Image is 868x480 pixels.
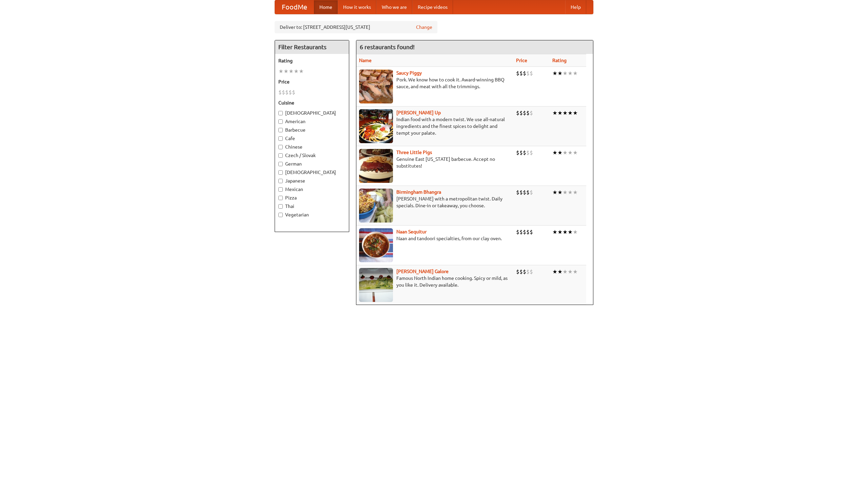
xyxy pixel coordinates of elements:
[530,228,533,236] li: $
[552,109,557,117] li: ★
[299,68,304,75] li: ★
[552,58,567,63] a: Rating
[563,109,568,117] li: ★
[523,70,526,77] li: $
[278,111,283,115] input: [DEMOGRAPHIC_DATA]
[573,149,578,156] li: ★
[552,268,557,275] li: ★
[557,149,563,156] li: ★
[359,156,511,169] p: Genuine East [US_STATE] barbecue. Accept no substitutes!
[278,160,346,167] label: German
[519,228,523,236] li: $
[523,109,526,117] li: $
[396,110,441,115] a: [PERSON_NAME] Up
[289,89,292,96] li: $
[530,189,533,196] li: $
[412,0,453,14] a: Recipe videos
[563,189,568,196] li: ★
[565,0,586,14] a: Help
[283,68,289,75] li: ★
[278,194,346,201] label: Pizza
[523,268,526,275] li: $
[526,228,530,236] li: $
[278,119,283,124] input: American
[563,149,568,156] li: ★
[519,149,523,156] li: $
[278,89,282,96] li: $
[278,213,283,217] input: Vegetarian
[396,229,427,234] a: Naan Sequitur
[530,149,533,156] li: $
[278,170,283,175] input: [DEMOGRAPHIC_DATA]
[568,268,573,275] li: ★
[278,118,346,125] label: American
[396,189,441,195] a: Birmingham Bhangra
[526,109,530,117] li: $
[519,268,523,275] li: $
[396,70,422,76] a: Saucy Piggy
[359,116,511,136] p: Indian food with a modern twist. We use all-natural ingredients and the finest spices to delight ...
[516,228,519,236] li: $
[516,149,519,156] li: $
[278,68,283,75] li: ★
[573,109,578,117] li: ★
[278,162,283,166] input: German
[359,58,372,63] a: Name
[396,269,449,274] b: [PERSON_NAME] Galore
[282,89,285,96] li: $
[338,0,376,14] a: How it works
[278,78,346,85] h5: Price
[359,268,393,302] img: currygalore.jpg
[552,228,557,236] li: ★
[568,228,573,236] li: ★
[278,110,346,116] label: [DEMOGRAPHIC_DATA]
[552,70,557,77] li: ★
[573,268,578,275] li: ★
[416,24,432,31] a: Change
[278,177,346,184] label: Japanese
[519,109,523,117] li: $
[278,128,283,132] input: Barbecue
[557,268,563,275] li: ★
[557,228,563,236] li: ★
[278,179,283,183] input: Japanese
[289,68,294,75] li: ★
[563,268,568,275] li: ★
[568,70,573,77] li: ★
[278,196,283,200] input: Pizza
[516,268,519,275] li: $
[278,203,346,210] label: Thai
[360,44,415,50] ng-pluralize: 6 restaurants found!
[275,21,437,33] div: Deliver to: [STREET_ADDRESS][US_STATE]
[516,109,519,117] li: $
[275,40,349,54] h4: Filter Restaurants
[376,0,412,14] a: Who we are
[568,109,573,117] li: ★
[523,149,526,156] li: $
[278,99,346,106] h5: Cuisine
[359,76,511,90] p: Pork. We know how to cook it. Award-winning BBQ sauce, and meat with all the trimmings.
[519,189,523,196] li: $
[516,70,519,77] li: $
[278,152,346,159] label: Czech / Slovak
[530,70,533,77] li: $
[526,149,530,156] li: $
[359,275,511,288] p: Famous North Indian home cooking. Spicy or mild, as you like it. Delivery available.
[563,70,568,77] li: ★
[552,149,557,156] li: ★
[568,149,573,156] li: ★
[396,150,432,155] a: Three Little Pigs
[359,235,511,242] p: Naan and tandoori specialties, from our clay oven.
[568,189,573,196] li: ★
[278,57,346,64] h5: Rating
[278,145,283,149] input: Chinese
[278,135,346,142] label: Cafe
[523,228,526,236] li: $
[285,89,289,96] li: $
[359,189,393,223] img: bhangra.jpg
[359,228,393,262] img: naansequitur.jpg
[530,109,533,117] li: $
